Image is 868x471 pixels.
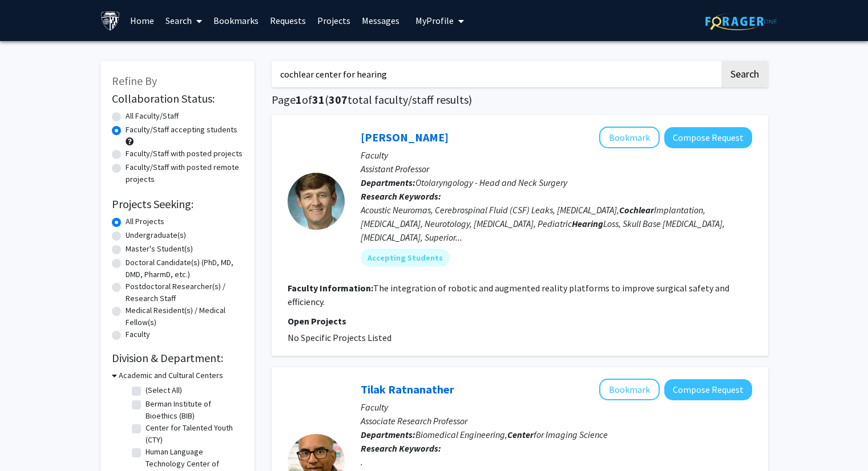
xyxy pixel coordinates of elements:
p: Faculty [361,400,752,414]
div: Acoustic Neuromas, Cerebrospinal Fluid (CSF) Leaks, [MEDICAL_DATA], Implantation, [MEDICAL_DATA],... [361,203,752,244]
img: ForagerOne Logo [705,13,777,30]
label: Berman Institute of Bioethics (BIB) [146,398,240,422]
p: Associate Research Professor [361,414,752,428]
h2: Projects Seeking: [112,197,243,211]
b: Departments: [361,429,415,440]
b: Faculty Information: [288,282,373,294]
span: Otolaryngology - Head and Neck Surgery [415,177,567,188]
a: [PERSON_NAME] [361,130,449,144]
h1: Page of ( total faculty/staff results) [272,93,768,107]
label: Doctoral Candidate(s) (PhD, MD, DMD, PharmD, etc.) [126,257,243,281]
span: 31 [312,92,325,107]
label: Master's Student(s) [126,243,193,255]
span: 1 [296,92,302,107]
p: Assistant Professor [361,162,752,176]
p: Open Projects [288,314,752,328]
button: Search [721,61,768,87]
label: Faculty/Staff with posted remote projects [126,161,243,185]
button: Compose Request to Tilak Ratnanather [664,379,752,400]
span: My Profile [415,15,454,26]
label: (Select All) [146,384,182,396]
label: Center for Talented Youth (CTY) [146,422,240,446]
fg-read-more: The integration of robotic and augmented reality platforms to improve surgical safety and efficie... [288,282,729,307]
button: Compose Request to Francis Creighton [664,127,752,148]
a: Bookmarks [208,1,264,40]
span: Refine By [112,74,157,88]
label: All Faculty/Staff [126,110,179,122]
span: No Specific Projects Listed [288,332,391,343]
img: Johns Hopkins University Logo [100,11,120,31]
b: Hearing [572,218,603,229]
b: Center [507,429,534,440]
a: Tilak Ratnanather [361,382,454,396]
a: Projects [312,1,356,40]
button: Add Francis Creighton to Bookmarks [599,127,660,148]
a: Search [160,1,208,40]
h2: Division & Department: [112,351,243,365]
span: 307 [329,92,348,107]
h2: Collaboration Status: [112,92,243,105]
button: Add Tilak Ratnanather to Bookmarks [599,379,660,400]
label: Faculty [126,328,150,340]
label: Medical Resident(s) / Medical Fellow(s) [126,304,243,328]
label: Faculty/Staff accepting students [126,124,237,136]
input: Search Keywords [272,61,720,87]
label: Undergraduate(s) [126,229,186,241]
label: Faculty/Staff with posted projects [126,148,243,160]
a: Requests [264,1,312,40]
p: Faculty [361,148,752,162]
b: Research Keywords: [361,442,441,454]
b: Research Keywords: [361,190,441,202]
label: Postdoctoral Researcher(s) / Research Staff [126,281,243,304]
b: Cochlear [619,204,654,216]
h3: Academic and Cultural Centers [119,370,223,381]
a: Messages [356,1,405,40]
iframe: Chat [9,420,49,462]
label: All Projects [126,216,164,228]
a: Home [124,1,160,40]
mat-chip: Accepting Students [361,249,450,267]
b: Departments: [361,177,415,188]
span: Biomedical Engineering, for Imaging Science [415,429,608,440]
